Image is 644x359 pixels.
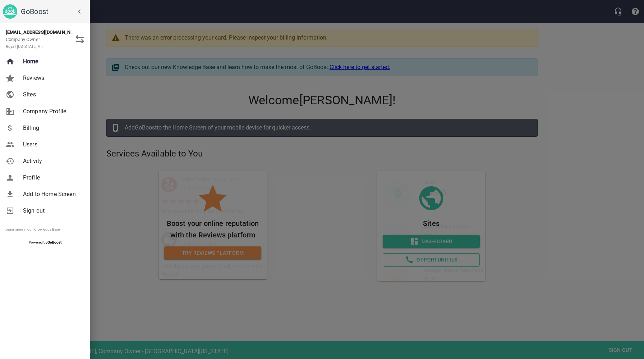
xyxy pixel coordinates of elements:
span: Company Profile [23,107,81,116]
span: Activity [23,157,81,165]
small: Royal [US_STATE] Air [6,44,43,49]
span: Sites [23,90,81,99]
span: Company Owner [6,37,43,49]
img: go_boost_head.png [3,4,17,19]
span: Powered by [29,240,61,244]
a: Learn more in our Knowledge Base [5,227,60,231]
button: Switch Role [71,31,88,48]
span: Reviews [23,74,81,82]
strong: GoBoost [47,240,61,244]
span: Users [23,140,81,149]
span: Add to Home Screen [23,190,81,199]
strong: [EMAIL_ADDRESS][DOMAIN_NAME] [6,29,82,35]
span: Billing [23,124,81,132]
h6: GoBoost [21,6,87,17]
span: Home [23,57,81,66]
span: Profile [23,173,81,182]
span: Sign out [23,206,81,215]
